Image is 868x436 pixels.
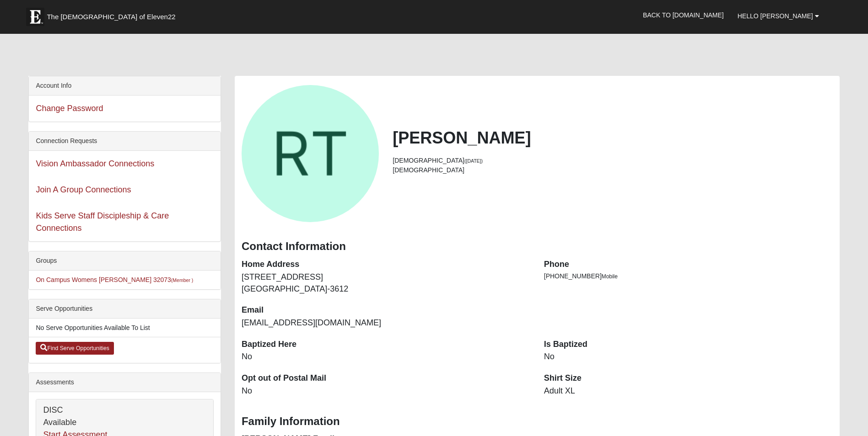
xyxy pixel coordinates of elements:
[29,299,221,319] div: Serve Opportunities
[242,317,530,329] dd: [EMAIL_ADDRESS][DOMAIN_NAME]
[544,259,833,271] dt: Phone
[242,85,379,222] a: View Fullsize Photo
[26,8,44,26] img: Eleven22 logo
[738,12,813,20] span: Hello [PERSON_NAME]
[393,156,832,165] li: [DEMOGRAPHIC_DATA]
[36,159,154,168] a: Vision Ambassador Connections
[242,339,530,351] dt: Baptized Here
[29,373,221,392] div: Assessments
[544,351,833,363] dd: No
[36,276,193,283] a: On Campus Womens [PERSON_NAME] 32073(Member )
[36,211,169,233] a: Kids Serve Staff Discipleship & Care Connections
[393,165,832,175] li: [DEMOGRAPHIC_DATA]
[242,372,530,384] dt: Opt out of Postal Mail
[36,342,114,355] a: Find Serve Opportunities
[393,128,832,148] h2: [PERSON_NAME]
[242,415,833,428] h3: Family Information
[36,185,131,194] a: Join A Group Connections
[242,259,530,271] dt: Home Address
[171,277,193,283] small: (Member )
[544,372,833,384] dt: Shirt Size
[242,351,530,363] dd: No
[242,240,833,253] h3: Contact Information
[602,273,618,280] span: Mobile
[544,339,833,351] dt: Is Baptized
[544,271,833,281] li: [PHONE_NUMBER]
[242,271,530,295] dd: [STREET_ADDRESS] [GEOGRAPHIC_DATA]-3612
[22,3,205,26] a: The [DEMOGRAPHIC_DATA] of Eleven22
[29,251,221,271] div: Groups
[636,4,731,27] a: Back to [DOMAIN_NAME]
[731,5,826,27] a: Hello [PERSON_NAME]
[29,132,221,151] div: Connection Requests
[29,76,221,96] div: Account Info
[242,385,530,397] dd: No
[47,12,175,21] span: The [DEMOGRAPHIC_DATA] of Eleven22
[36,104,103,113] a: Change Password
[29,319,221,337] li: No Serve Opportunities Available To List
[544,385,833,397] dd: Adult XL
[464,158,483,164] small: ([DATE])
[242,304,530,316] dt: Email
